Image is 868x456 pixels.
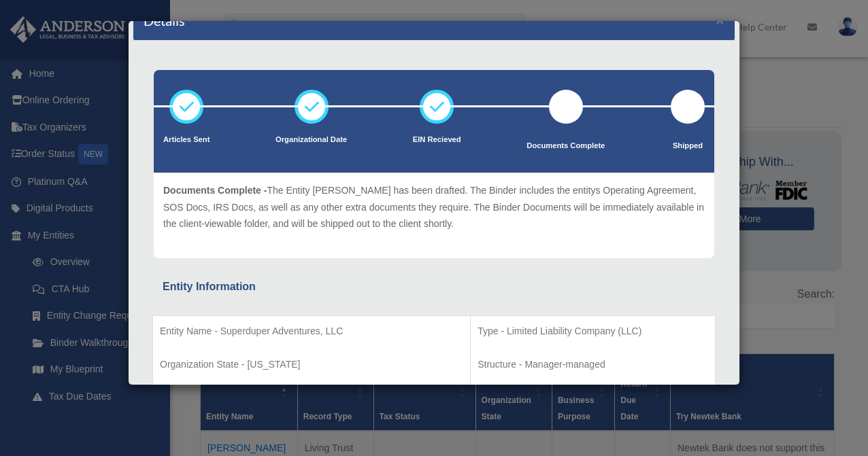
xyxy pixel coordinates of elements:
p: Organization State - [US_STATE] [160,356,463,373]
p: Shipped [671,139,705,153]
p: Articles Sent [163,133,210,147]
p: Documents Complete [527,139,605,153]
div: Entity Information [163,277,705,296]
p: Entity Name - Superduper Adventures, LLC [160,323,463,340]
button: × [716,13,724,27]
p: Type - Limited Liability Company (LLC) [478,323,708,340]
span: Documents Complete - [163,185,267,196]
p: Organizational Date [276,133,347,147]
p: EIN Recieved [413,133,461,147]
p: Structure - Manager-managed [478,356,708,373]
p: The Entity [PERSON_NAME] has been drafted. The Binder includes the entitys Operating Agreement, S... [163,182,705,232]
